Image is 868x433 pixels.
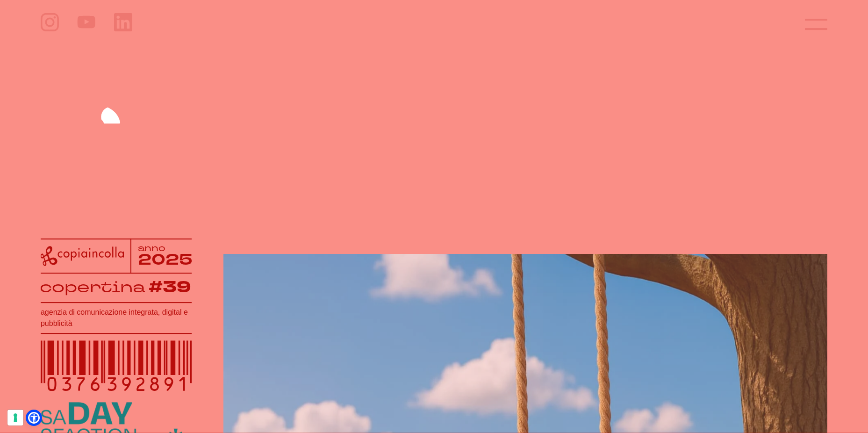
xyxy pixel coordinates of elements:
[149,275,191,298] tspan: #39
[28,412,40,424] a: Open Accessibility Menu
[41,307,192,329] h1: agenzia di comunicazione integrata, digital e pubblicità
[40,276,145,296] tspan: copertina
[138,250,193,271] tspan: 2025
[138,242,165,254] tspan: anno
[7,410,23,426] button: Le tue preferenze relative al consenso per le tecnologie di tracciamento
